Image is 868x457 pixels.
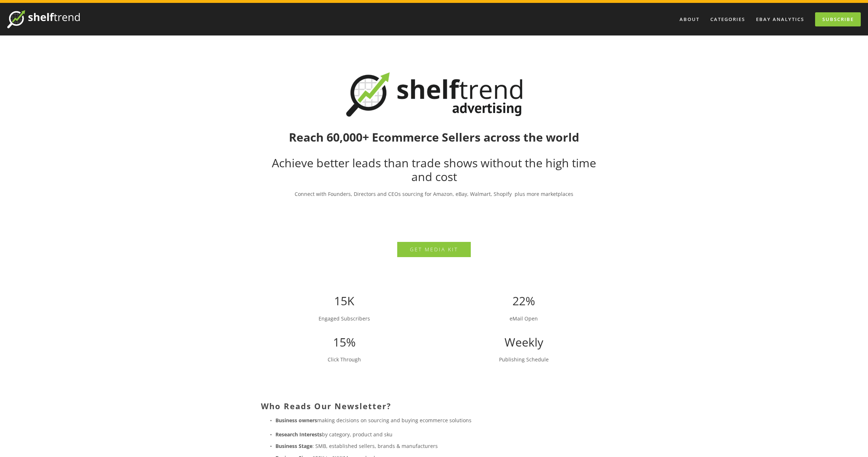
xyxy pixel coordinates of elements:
[440,294,607,308] h1: 22%
[275,417,317,424] strong: Business owners
[275,430,607,439] p: by category, product and sku
[289,129,579,145] strong: Reach 60,000+ Ecommerce Sellers across the world
[675,13,704,25] a: About
[275,441,607,450] p: : SMB, established sellers, brands & manufacturers
[261,355,428,364] p: Click Through
[397,242,471,257] button: Get Media Kit
[275,443,312,449] strong: Business Stage
[261,335,428,349] h1: 15%
[275,416,607,425] p: making decisions on sourcing and buying ecommerce solutions
[261,355,607,364] p: Publishing Schedule
[261,156,607,184] h1: Achieve better leads than trade shows without the high time and cost
[7,10,80,28] img: ShelfTrend
[261,314,607,323] p: Engaged Subscribers
[706,13,750,25] div: Categories
[751,13,809,25] a: eBay Analytics
[815,12,861,26] a: Subscribe
[440,314,607,323] p: eMail Open
[261,189,607,198] p: Connect with Founders, Directors and CEOs sourcing for Amazon, eBay, Walmart, Shopify plus more m...
[261,401,391,411] strong: Who Reads Our Newsletter?
[261,335,607,349] h1: Weekly
[261,294,607,308] h1: 15K
[275,431,322,438] strong: Research Interests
